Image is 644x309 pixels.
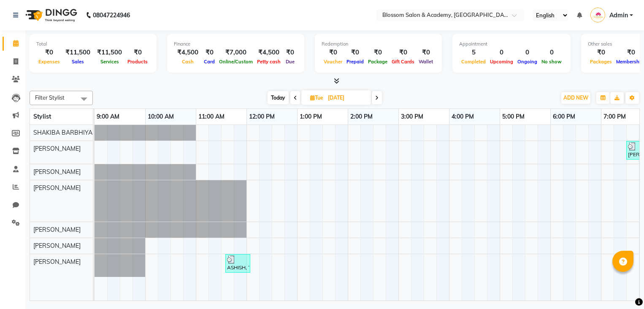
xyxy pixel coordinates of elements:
div: ₹0 [344,48,366,57]
a: 3:00 PM [399,111,425,123]
span: Tue [308,95,325,101]
span: Completed [459,59,488,65]
span: Due [284,59,297,65]
a: 4:00 PM [449,111,476,123]
span: Services [98,59,121,65]
iframe: chat widget [609,275,636,301]
div: ₹11,500 [94,48,125,57]
div: 0 [488,48,515,57]
a: 6:00 PM [551,111,577,123]
a: 12:00 PM [247,111,277,123]
span: Package [366,59,390,65]
a: 1:00 PM [298,111,324,123]
span: Card [202,59,217,65]
span: Online/Custom [217,59,255,65]
img: logo [22,3,79,27]
span: Gift Cards [390,59,417,65]
span: Expenses [36,59,62,65]
div: ₹0 [390,48,417,57]
div: ₹0 [366,48,390,57]
div: ₹7,000 [217,48,255,57]
span: Products [125,59,150,65]
span: Wallet [417,59,435,65]
div: Total [36,41,150,48]
div: 0 [515,48,539,57]
span: Packages [588,59,614,65]
span: [PERSON_NAME] [33,184,81,192]
div: ₹0 [36,48,62,57]
a: 9:00 AM [95,111,122,123]
span: [PERSON_NAME] [33,145,81,152]
div: Appointment [459,41,564,48]
img: Admin [590,8,605,22]
div: ₹4,500 [174,48,202,57]
span: Today [268,91,289,104]
span: Stylist [33,113,51,120]
span: Sales [70,59,86,65]
div: ₹0 [283,48,298,57]
span: [PERSON_NAME] [33,168,81,176]
input: 2025-09-30 [325,92,368,104]
span: [PERSON_NAME] [33,226,81,233]
span: ADD NEW [563,95,588,101]
div: ₹0 [125,48,150,57]
div: ₹11,500 [62,48,94,57]
div: ₹0 [202,48,217,57]
div: ₹0 [417,48,435,57]
span: SHAKIBA BARBHIYA [33,129,92,136]
div: ₹0 [322,48,344,57]
span: Ongoing [515,59,539,65]
div: ₹4,500 [255,48,283,57]
div: 0 [539,48,564,57]
a: 2:00 PM [348,111,375,123]
button: ADD NEW [561,92,590,104]
div: ASHISH, TK01, 11:35 AM-12:05 PM, Hair Services - [PERSON_NAME] Clean Shave [226,255,249,271]
span: No show [539,59,564,65]
b: 08047224946 [93,3,130,27]
span: Prepaid [344,59,366,65]
span: Upcoming [488,59,515,65]
span: [PERSON_NAME] [33,242,81,249]
span: [PERSON_NAME] [33,258,81,266]
span: Filter Stylist [35,94,65,101]
span: Petty cash [255,59,283,65]
div: Redemption [322,41,435,48]
a: 10:00 AM [146,111,176,123]
span: Admin [609,11,628,20]
span: Voucher [322,59,344,65]
a: 11:00 AM [196,111,227,123]
span: Cash [180,59,196,65]
div: 5 [459,48,488,57]
div: ₹0 [588,48,614,57]
a: 7:00 PM [601,111,628,123]
div: Finance [174,41,298,48]
a: 5:00 PM [500,111,527,123]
